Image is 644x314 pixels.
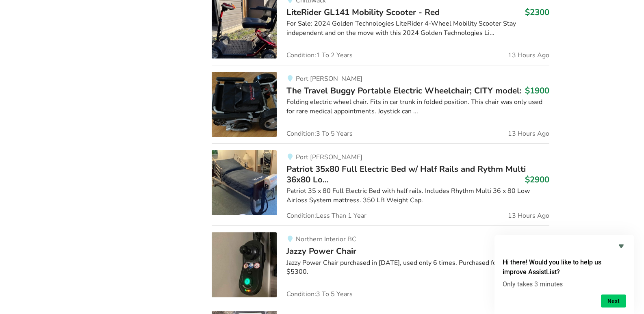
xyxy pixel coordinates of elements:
[508,130,549,137] span: 13 Hours Ago
[286,186,549,205] div: Patriot 35 x 80 Full Electric Bed with half rails. Includes Rhythm Multi 36 x 80 Low Airloss Syst...
[212,150,277,215] img: bedroom equipment-patriot 35x80 full electric bed w/ half rails and rythm multi 36x80 low airloss...
[503,258,626,277] h2: Hi there! Would you like to help us improve AssistList?
[296,235,356,244] span: Northern Interior BC
[525,7,549,17] h3: $2300
[286,130,353,137] span: Condition: 3 To 5 Years
[503,241,626,308] div: Hi there! Would you like to help us improve AssistList?
[525,85,549,96] h3: $1900
[212,225,549,304] a: mobility-jazzy power chair Northern Interior BCJazzy Power Chair$5300Jazzy Power Chair purchased ...
[286,258,549,277] div: Jazzy Power Chair purchased in [DATE], used only 6 times. Purchased for $7000, asking $5300.
[286,52,353,58] span: Condition: 1 To 2 Years
[286,245,356,257] span: Jazzy Power Chair
[286,163,526,185] span: Patriot 35x80 Full Electric Bed w/ Half Rails and Rythm Multi 36x80 Lo...
[508,212,549,219] span: 13 Hours Ago
[286,19,549,38] div: For Sale: 2024 Golden Technologies LiteRider 4-Wheel Mobility Scooter Stay independent and on the...
[601,295,626,308] button: Next question
[296,153,362,162] span: Port [PERSON_NAME]
[286,291,353,297] span: Condition: 3 To 5 Years
[616,241,626,251] button: Hide survey
[212,72,277,137] img: mobility-the travel buggy portable electric wheelchair; city model:
[286,6,440,18] span: LiteRider GL141 Mobility Scooter - Red
[212,143,549,226] a: bedroom equipment-patriot 35x80 full electric bed w/ half rails and rythm multi 36x80 low airloss...
[286,85,522,96] span: The Travel Buggy Portable Electric Wheelchair; CITY model:
[212,65,549,143] a: mobility-the travel buggy portable electric wheelchair; city model:Port [PERSON_NAME]The Travel B...
[503,280,626,288] p: Only takes 3 minutes
[212,232,277,297] img: mobility-jazzy power chair
[286,212,366,219] span: Condition: Less Than 1 Year
[296,74,362,83] span: Port [PERSON_NAME]
[286,97,549,116] div: Folding electric wheel chair. Fits in car trunk in folded position. This chair was only used for ...
[525,174,549,185] h3: $2900
[508,52,549,58] span: 13 Hours Ago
